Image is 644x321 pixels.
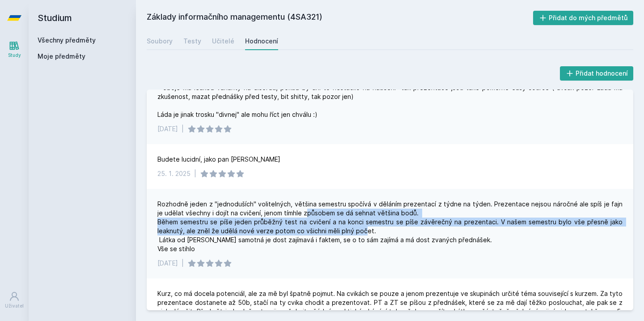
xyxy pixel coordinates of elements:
a: Všechny předměty [38,36,96,44]
div: Učitelé [212,37,234,46]
div: | [182,124,184,133]
div: Study [8,52,21,59]
a: Učitelé [212,32,234,50]
h2: Základy informačního managementu (4SA321) [147,11,533,25]
div: 25. 1. 2025 [157,169,191,178]
div: | [194,169,196,178]
div: | [182,259,184,268]
button: Přidat do mých předmětů [533,11,634,25]
div: Hodnocení [245,37,278,46]
div: Testy [183,37,201,46]
a: Study [2,36,27,63]
div: [DATE] [157,259,178,268]
div: Rozhodně jeden z "jednoduších" volitelných, většina semestru spočívá v děláním prezentací z týdne... [157,200,623,253]
a: Hodnocení [245,32,278,50]
a: Testy [183,32,201,50]
a: Uživatel [2,287,27,314]
span: Moje předměty [38,52,85,61]
a: Soubory [147,32,173,50]
div: [DATE] [157,124,178,133]
div: Budete lucidní, jako pan [PERSON_NAME] [157,155,280,164]
div: Soubory [147,37,173,46]
button: Přidat hodnocení [560,66,634,81]
div: Uživatel [5,303,24,309]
